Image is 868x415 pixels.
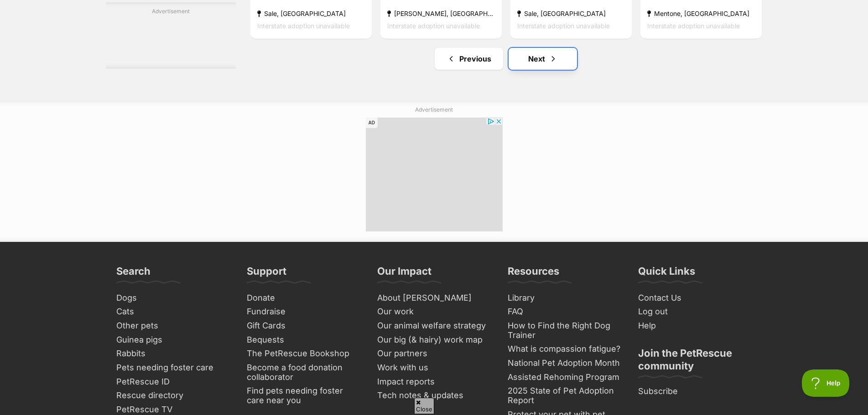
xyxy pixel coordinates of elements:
[130,0,136,7] img: close_button.svg
[638,265,695,283] h3: Quick Links
[113,291,234,305] a: Dogs
[387,22,480,30] span: Interstate adoption unavailable
[802,369,850,397] iframe: Help Scout Beacon - Open
[374,333,495,347] a: Our big (& hairy) work map
[316,0,324,7] img: privacy_small.svg
[508,265,559,283] h3: Resources
[257,22,350,30] span: Interstate adoption unavailable
[113,319,234,333] a: Other pets
[509,48,577,70] a: Next page
[243,305,364,319] a: Fundraise
[504,370,625,384] a: Assisted Rehoming Program
[504,305,625,319] a: FAQ
[106,2,236,69] div: Advertisement
[325,0,332,7] img: close_button.svg
[120,0,129,7] img: privacy_small.svg
[634,305,756,319] a: Log out
[504,384,625,407] a: 2025 State of Pet Adoption Report
[374,389,495,403] a: Tech notes & updates
[249,48,763,70] nav: Pagination
[243,347,364,361] a: The PetRescue Bookshop
[243,291,364,305] a: Donate
[517,7,625,20] strong: Sale, [GEOGRAPHIC_DATA]
[243,319,364,333] a: Gift Cards
[374,375,495,389] a: Impact reports
[366,118,378,128] span: AD
[638,347,752,378] h3: Join the PetRescue community
[387,7,495,20] strong: [PERSON_NAME], [GEOGRAPHIC_DATA]
[435,48,503,70] a: Previous page
[504,291,625,305] a: Library
[504,319,625,342] a: How to Find the Right Dog Trainer
[504,356,625,370] a: National Pet Adoption Month
[243,384,364,407] a: Find pets needing foster care near you
[113,333,234,347] a: Guinea pigs
[634,384,756,399] a: Subscribe
[377,265,431,283] h3: Our Impact
[374,361,495,375] a: Work with us
[113,375,234,389] a: PetRescue ID
[414,398,434,414] span: Close
[634,291,756,305] a: Contact Us
[374,319,495,333] a: Our animal welfare strategy
[243,361,364,384] a: Become a food donation collaborator
[113,347,234,361] a: Rabbits
[374,291,495,305] a: About [PERSON_NAME]
[257,7,365,20] strong: Sale, [GEOGRAPHIC_DATA]
[116,265,151,283] h3: Search
[374,347,495,361] a: Our partners
[113,305,234,319] a: Cats
[113,389,234,403] a: Rescue directory
[634,319,756,333] a: Help
[243,333,364,347] a: Bequests
[374,305,495,319] a: Our work
[517,22,610,30] span: Interstate adoption unavailable
[647,7,755,20] strong: Mentone, [GEOGRAPHIC_DATA]
[113,361,234,375] a: Pets needing foster care
[504,342,625,356] a: What is compassion fatigue?
[647,22,740,30] span: Interstate adoption unavailable
[247,265,286,283] h3: Support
